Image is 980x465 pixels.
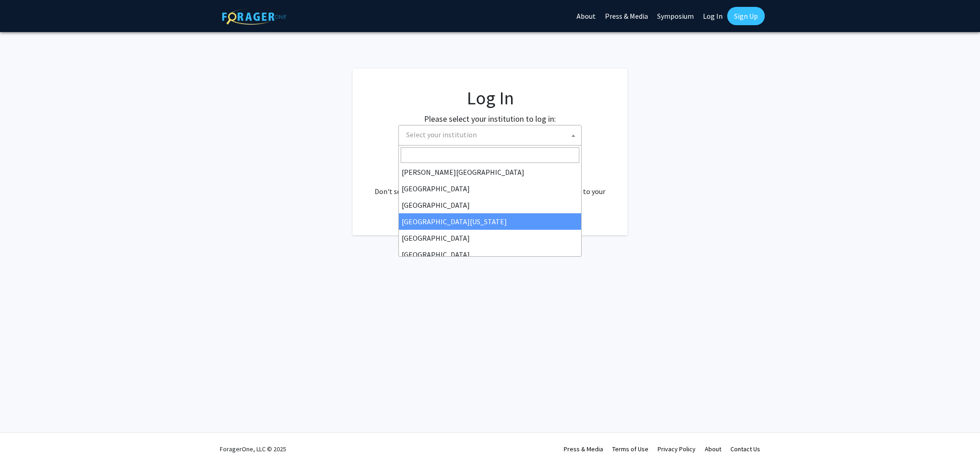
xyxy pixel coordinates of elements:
iframe: Chat [7,424,39,458]
span: Select your institution [403,125,581,144]
h1: Log In [371,87,609,109]
span: Select your institution [398,125,582,146]
a: Sign Up [727,7,765,25]
li: [GEOGRAPHIC_DATA][US_STATE] [399,213,581,230]
li: [GEOGRAPHIC_DATA] [399,246,581,263]
a: About [705,445,721,453]
span: Select your institution [406,130,477,139]
div: No account? . Don't see your institution? about bringing ForagerOne to your institution. [371,164,609,208]
li: [GEOGRAPHIC_DATA] [399,230,581,246]
input: Search [401,147,579,163]
a: Contact Us [730,445,760,453]
a: Terms of Use [612,445,648,453]
img: ForagerOne Logo [222,9,286,25]
li: [PERSON_NAME][GEOGRAPHIC_DATA] [399,164,581,180]
div: ForagerOne, LLC © 2025 [220,433,286,465]
a: Press & Media [564,445,603,453]
a: Privacy Policy [658,445,696,453]
li: [GEOGRAPHIC_DATA] [399,180,581,197]
li: [GEOGRAPHIC_DATA] [399,197,581,213]
label: Please select your institution to log in: [424,113,556,125]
